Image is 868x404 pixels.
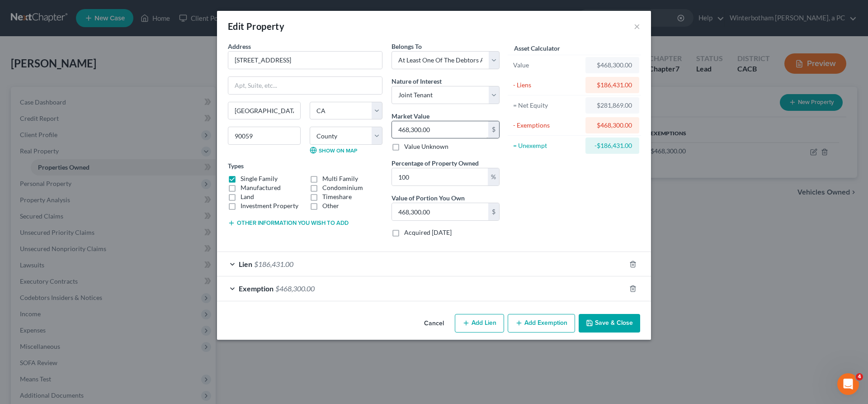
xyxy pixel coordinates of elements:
[392,76,442,86] label: Nature of Interest
[392,168,488,185] input: 0.00
[513,101,581,110] div: = Net Equity
[228,20,284,33] div: Edit Property
[514,43,560,53] label: Asset Calculator
[856,373,863,380] span: 4
[228,127,301,145] input: Enter zip...
[488,203,499,220] div: $
[392,193,465,203] label: Value of Portion You Own
[241,192,254,201] label: Land
[228,161,244,171] label: Types
[513,121,581,130] div: - Exemptions
[513,61,581,70] div: Value
[392,43,422,50] span: Belongs To
[322,192,352,201] label: Timeshare
[310,147,357,154] a: Show on Map
[239,260,252,268] span: Lien
[634,21,640,32] button: ×
[275,284,315,293] span: $468,300.00
[508,314,575,333] button: Add Exemption
[241,201,298,210] label: Investment Property
[392,121,488,138] input: 0.00
[228,102,300,119] input: Enter city...
[404,142,448,151] label: Value Unknown
[837,373,859,395] iframe: Intercom live chat
[254,260,293,268] span: $186,431.00
[392,203,488,220] input: 0.00
[593,121,632,130] div: $468,300.00
[579,314,640,333] button: Save & Close
[593,61,632,70] div: $468,300.00
[228,77,382,94] input: Apt, Suite, etc...
[392,158,479,168] label: Percentage of Property Owned
[455,314,504,333] button: Add Lien
[239,284,274,293] span: Exemption
[513,141,581,150] div: = Unexempt
[513,81,581,90] div: - Liens
[228,52,382,69] input: Enter address...
[593,81,632,90] div: $186,431.00
[322,201,339,210] label: Other
[593,141,632,150] div: -$186,431.00
[404,228,452,237] label: Acquired [DATE]
[241,174,278,183] label: Single Family
[228,43,251,50] span: Address
[241,183,281,192] label: Manufactured
[593,101,632,110] div: $281,869.00
[322,183,363,192] label: Condominium
[417,315,451,333] button: Cancel
[488,121,499,138] div: $
[322,174,358,183] label: Multi Family
[488,168,499,185] div: %
[228,219,349,227] button: Other information you wish to add
[392,111,429,121] label: Market Value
